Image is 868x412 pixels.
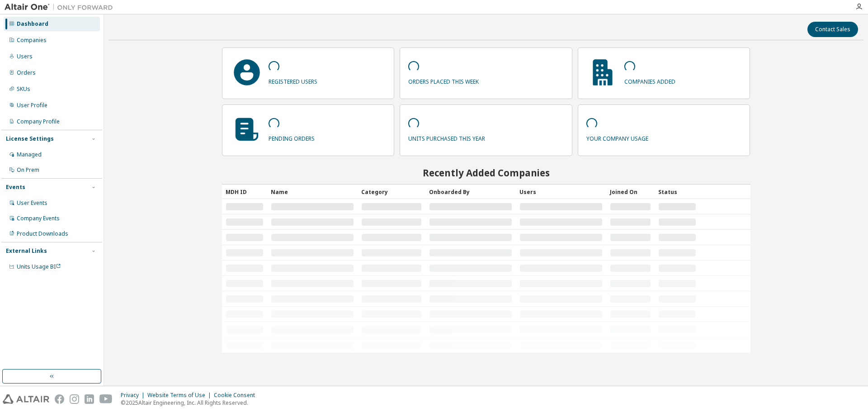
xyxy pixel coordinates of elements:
[361,185,422,199] div: Category
[17,151,42,158] div: Managed
[17,102,47,109] div: User Profile
[17,263,61,270] span: Units Usage BI
[147,392,214,399] div: Website Terms of Use
[121,399,260,407] p: © 2025 Altair Engineering, Inc. All Rights Reserved.
[17,69,36,76] div: Orders
[610,185,651,199] div: Joined On
[226,185,264,199] div: MDH ID
[17,118,60,125] div: Company Profile
[6,184,25,191] div: Events
[214,392,260,399] div: Cookie Consent
[17,230,68,237] div: Product Downloads
[6,247,47,255] div: External Links
[17,37,47,44] div: Companies
[5,3,118,12] img: Altair One
[17,215,60,222] div: Company Events
[17,20,48,28] div: Dashboard
[17,166,39,174] div: On Prem
[269,132,315,142] p: pending orders
[3,394,49,404] img: altair_logo.svg
[55,394,64,404] img: facebook.svg
[99,394,113,404] img: youtube.svg
[17,199,47,207] div: User Events
[807,22,858,37] button: Contact Sales
[17,53,33,60] div: Users
[222,167,750,179] h2: Recently Added Companies
[658,185,696,199] div: Status
[408,75,479,85] p: orders placed this week
[85,394,94,404] img: linkedin.svg
[586,132,648,142] p: your company usage
[624,75,675,85] p: companies added
[429,185,512,199] div: Onboarded By
[6,135,54,142] div: License Settings
[408,132,485,142] p: units purchased this year
[70,394,79,404] img: instagram.svg
[269,75,317,85] p: registered users
[519,185,603,199] div: Users
[271,185,354,199] div: Name
[17,85,30,93] div: SKUs
[121,392,147,399] div: Privacy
